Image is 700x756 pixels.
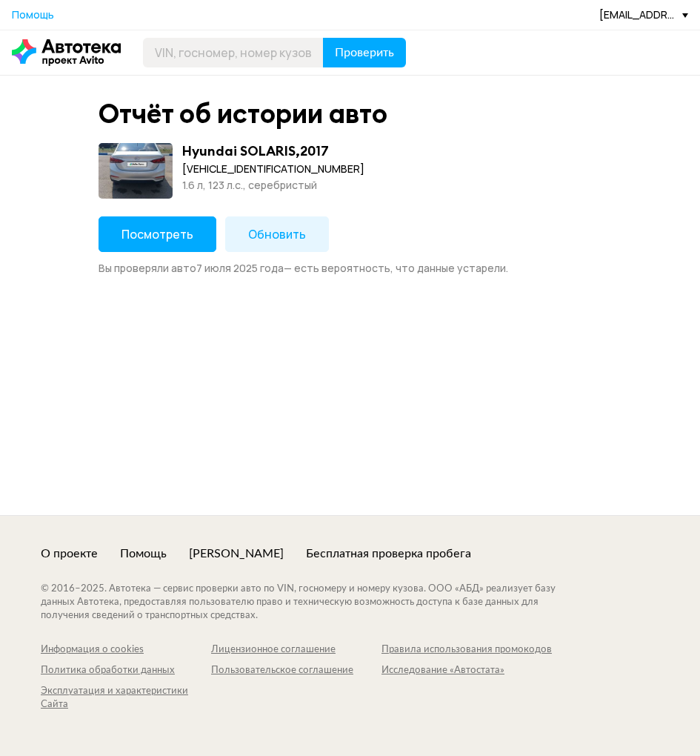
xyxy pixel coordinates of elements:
button: Обновить [225,216,329,252]
a: Лицензионное соглашение [211,643,381,657]
div: Hyundai SOLARIS , 2017 [182,143,329,159]
a: Исследование «Автостата» [381,664,552,677]
input: VIN, госномер, номер кузова [143,38,324,67]
div: [EMAIL_ADDRESS][DOMAIN_NAME] [599,7,688,21]
a: Информация о cookies [41,643,211,657]
a: Политика обработки данных [41,664,211,677]
div: © 2016– 2025 . Автотека — сервис проверки авто по VIN, госномеру и номеру кузова. ООО «АБД» реали... [41,583,585,623]
div: Отчёт об истории авто [99,98,387,130]
a: Правила использования промокодов [381,643,552,657]
button: Проверить [323,38,406,67]
a: Помощь [12,7,54,22]
a: Бесплатная проверка пробега [306,546,471,562]
button: Посмотреть [99,216,216,252]
div: [VEHICLE_IDENTIFICATION_NUMBER] [182,161,364,177]
span: Проверить [335,47,394,59]
div: 1.6 л, 123 л.c., серебристый [182,177,364,193]
a: О проекте [41,546,98,562]
a: [PERSON_NAME] [189,546,284,562]
span: Обновить [248,226,306,242]
a: Пользовательское соглашение [211,664,381,677]
span: Посмотреть [121,226,193,242]
a: Эксплуатация и характеристики Сайта [41,685,211,712]
a: Помощь [120,546,167,562]
div: Вы проверяли авто 7 июля 2025 года — есть вероятность, что данные устарели. [99,261,602,276]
